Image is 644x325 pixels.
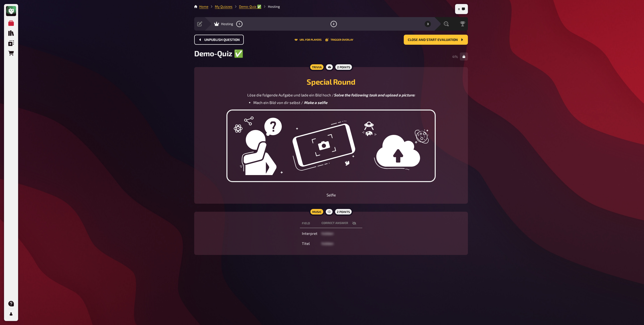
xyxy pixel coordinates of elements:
[427,23,429,25] span: 3
[204,38,240,42] span: Unpublish question
[235,20,244,28] button: 1
[334,208,353,216] div: 2 points
[333,23,334,25] span: 2
[456,5,467,13] button: 0
[334,63,353,71] div: 2 points
[208,4,232,9] li: My Quizzes
[326,38,353,41] button: Trigger Overlay
[300,239,319,248] td: Titel
[261,4,280,9] li: Hosting
[194,35,244,45] button: Unpublish question
[321,231,334,236] span: hidden
[304,100,327,105] span: Make a selfie
[200,77,462,86] h2: Special Round
[199,5,208,9] a: Home
[199,4,208,9] li: Home
[309,208,325,216] div: Music
[300,229,319,238] td: Interpret
[321,241,334,246] span: hidden
[424,20,432,28] button: 3
[221,22,233,26] span: Hosting
[300,219,319,228] th: Field
[295,38,321,41] button: URL for players
[452,54,458,59] span: 4 %
[200,192,462,198] p: Selfie
[319,219,362,228] th: correct answer
[247,93,334,97] span: Löse die folgende Aufgabe und lade ein Bild hoch /
[408,38,458,42] span: Close and start evaluation
[404,35,468,45] button: Close and start evaluation
[330,20,338,28] button: 2
[309,63,325,71] div: Trivia
[232,4,261,9] li: Demo-Quiz ✅​
[334,93,415,97] span: Solve the following task and upload a picture:
[253,100,303,105] span: Mach ein Bild von dir selbst /
[194,49,243,58] span: Demo-Quiz ✅​
[215,5,232,9] a: My Quizzes
[239,5,261,9] a: Demo-Quiz ✅​
[226,110,436,182] img: upload
[239,23,240,25] span: 1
